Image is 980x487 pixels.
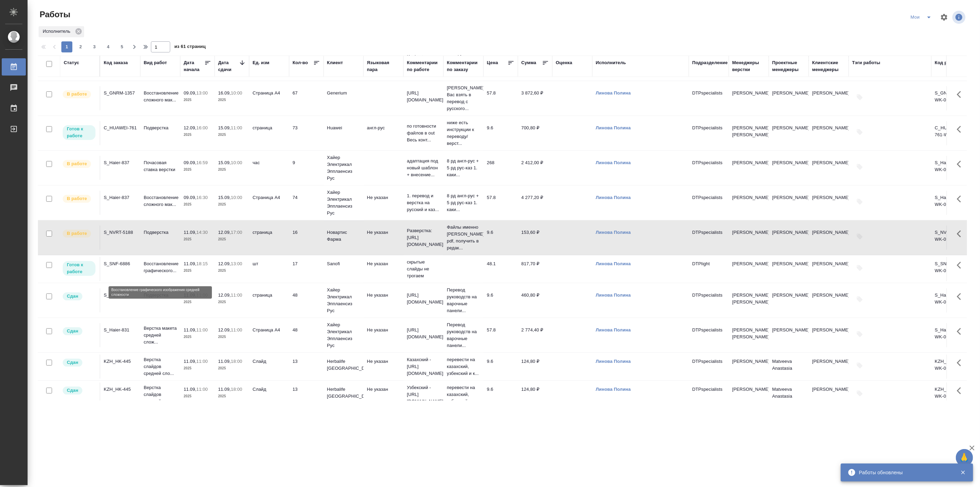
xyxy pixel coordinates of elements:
[447,287,480,314] p: Перевод руководств на варочные панели...
[769,86,809,110] td: [PERSON_NAME]
[218,261,231,266] p: 12.09,
[231,359,242,364] p: 18:00
[196,195,208,200] p: 16:30
[407,327,440,340] p: [URL][DOMAIN_NAME]..
[327,189,360,217] p: Хайер Электрикал Эпплаенсиз Рус
[218,97,246,103] p: 2025
[931,191,971,215] td: S_Haier-837-WK-013
[249,156,289,180] td: час
[144,292,177,299] p: Подверстка
[62,229,96,238] div: Исполнитель выполняет работу
[521,59,536,66] div: Сумма
[447,356,480,377] p: перевести на казахский, узбекский и к...
[364,121,404,145] td: англ-рус
[75,41,86,52] button: 2
[184,125,196,130] p: 12.09,
[249,288,289,312] td: страница
[407,292,440,306] p: [URL][DOMAIN_NAME]..
[104,125,137,131] div: C_HUAWEI-761
[689,323,729,347] td: DTPspecialists
[596,59,626,66] div: Исполнитель
[39,26,84,37] div: Исполнитель
[104,386,137,393] div: KZH_HK-445
[447,224,480,251] p: Файлы именно [PERSON_NAME] pdf, получить в редак...
[289,86,324,110] td: 67
[104,194,137,201] div: S_Haier-837
[104,292,137,299] div: S_Haier-831
[289,382,324,407] td: 13
[809,382,849,407] td: [PERSON_NAME]
[67,387,78,394] p: Сдан
[483,191,518,215] td: 57.8
[596,359,631,364] a: Линова Полина
[38,9,70,20] span: Работы
[231,230,242,235] p: 17:00
[483,382,518,407] td: 9.6
[732,386,765,393] p: [PERSON_NAME]
[218,125,231,130] p: 15.09,
[174,42,206,52] span: из 61 страниц
[483,86,518,110] td: 57.8
[407,90,440,103] p: [URL][DOMAIN_NAME]..
[483,226,518,250] td: 9.6
[327,287,360,314] p: Хайер Электрикал Эпплаенсиз Рус
[809,156,849,180] td: [PERSON_NAME]
[407,158,440,178] p: адаптация под новый шаблон + внесение...
[327,154,360,182] p: Хайер Электрикал Эпплаенсиз Рус
[184,131,211,138] p: 2025
[62,125,96,141] div: Исполнитель может приступить к работе
[75,43,86,50] span: 2
[184,393,211,400] p: 2025
[43,28,73,35] p: Исполнитель
[596,387,631,392] a: Линова Полина
[931,355,971,379] td: KZH_HK-445-WK-032
[447,384,480,405] p: перевести на казахский, узбекский и к...
[689,121,729,145] td: DTPspecialists
[249,121,289,145] td: страница
[931,382,971,407] td: KZH_HK-445-WK-033
[689,355,729,379] td: DTPspecialists
[89,41,100,52] button: 3
[447,321,480,349] p: Перевод руководств на варочные панели...
[908,12,936,23] div: split button
[218,90,231,96] p: 16.09,
[953,121,969,138] button: Здесь прячутся важные кнопки
[327,260,360,267] p: Sanofi
[732,90,765,97] p: [PERSON_NAME]
[483,156,518,180] td: 268
[852,125,867,140] button: Добавить тэги
[327,229,360,243] p: Новартис Фарма
[67,160,87,167] p: В работе
[953,257,969,274] button: Здесь прячутся важные кнопки
[62,260,96,277] div: Исполнитель может приступить к работе
[518,355,552,379] td: 124,80 ₽
[64,59,79,66] div: Статус
[144,260,177,274] p: Восстановление графического...
[184,292,196,298] p: 11.09,
[956,449,973,466] button: 🙏
[293,59,308,66] div: Кол-во
[144,384,177,405] p: Верстка слайдов средней сло...
[196,327,208,332] p: 11:00
[518,226,552,250] td: 153,60 ₽
[104,260,137,267] div: S_SNF-6886
[231,90,242,96] p: 10:00
[67,293,78,300] p: Сдан
[218,393,246,400] p: 2025
[852,229,867,244] button: Добавить тэги
[483,121,518,145] td: 9.6
[184,387,196,392] p: 11.09,
[184,299,211,306] p: 2025
[953,382,969,399] button: Здесь прячутся важные кнопки
[249,191,289,215] td: Страница А4
[953,156,969,172] button: Здесь прячутся важные кнопки
[289,323,324,347] td: 48
[852,159,867,175] button: Добавить тэги
[518,288,552,312] td: 460,80 ₽
[809,288,849,312] td: [PERSON_NAME]
[769,382,809,407] td: Matveeva Anastasia
[931,288,971,312] td: S_Haier-831-WK-026
[596,195,631,200] a: Линова Полина
[483,257,518,281] td: 48.1
[104,59,128,66] div: Код заказа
